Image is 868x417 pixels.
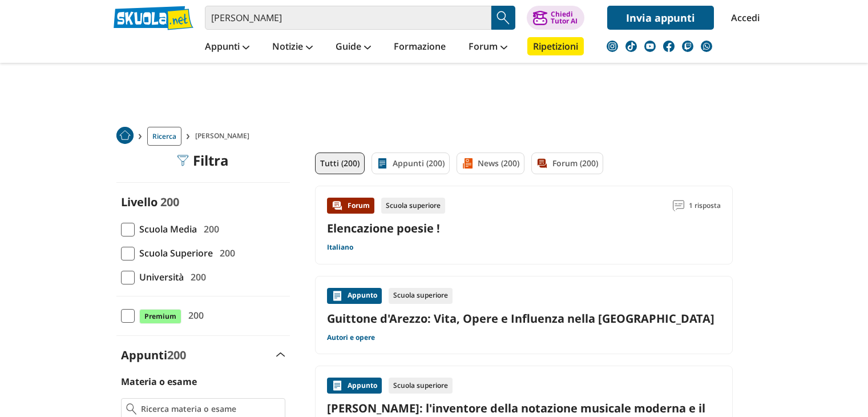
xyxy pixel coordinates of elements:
[531,153,603,174] a: Forum (200)
[177,155,188,166] img: Filtra filtri mobile
[195,127,254,146] span: [PERSON_NAME]
[332,380,343,391] img: Appunti contenuto
[121,347,186,363] label: Appunti
[139,309,181,324] span: Premium
[186,270,206,284] span: 200
[327,378,382,394] div: Appunto
[644,41,656,52] img: youtube
[731,6,755,30] a: Accedi
[147,127,181,146] a: Ricerca
[381,198,445,214] div: Scuola superiore
[126,403,137,415] img: Ricerca materia o esame
[462,158,473,169] img: News filtro contenuto
[202,37,252,58] a: Appunti
[372,153,450,174] a: Appunti (200)
[625,41,637,52] img: tiktok
[527,37,584,55] a: Ripetizioni
[701,41,712,52] img: WhatsApp
[466,37,510,58] a: Forum
[215,246,235,260] span: 200
[199,222,219,236] span: 200
[327,288,382,304] div: Appunto
[276,352,285,357] img: Apri e chiudi sezione
[551,11,578,25] div: Chiedi Tutor AI
[333,37,374,58] a: Guide
[673,200,684,211] img: Commenti lettura
[495,9,512,26] img: Cerca appunti, riassunti o versioni
[389,288,453,304] div: Scuola superiore
[389,378,453,394] div: Scuola superiore
[135,246,213,260] span: Scuola Superiore
[141,403,280,415] input: Ricerca materia o esame
[269,37,316,58] a: Notizie
[332,200,343,211] img: Forum contenuto
[327,220,440,236] a: Elencazione poesie !
[327,333,375,342] a: Autori e opere
[682,41,693,52] img: twitch
[135,222,197,236] span: Scuola Media
[457,153,524,174] a: News (200)
[315,153,365,174] a: Tutti (200)
[116,127,134,144] img: Home
[177,153,229,169] div: Filtra
[663,41,675,52] img: facebook
[332,290,343,302] img: Appunti contenuto
[536,158,548,169] img: Forum filtro contenuto
[327,198,374,214] div: Forum
[135,270,184,284] span: Università
[167,347,186,363] span: 200
[205,6,491,30] input: Cerca appunti, riassunti o versioni
[607,6,714,30] a: Invia appunti
[121,375,197,388] label: Materia o esame
[116,127,134,146] a: Home
[377,158,388,169] img: Appunti filtro contenuto
[327,243,353,252] a: Italiano
[607,41,618,52] img: instagram
[527,6,584,30] button: ChiediTutor AI
[391,37,449,58] a: Formazione
[121,194,158,210] label: Livello
[491,6,515,30] button: Search Button
[327,311,721,326] a: Guittone d'Arezzo: Vita, Opere e Influenza nella [GEOGRAPHIC_DATA]
[689,198,721,214] span: 1 risposta
[160,194,179,210] span: 200
[184,308,204,323] span: 200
